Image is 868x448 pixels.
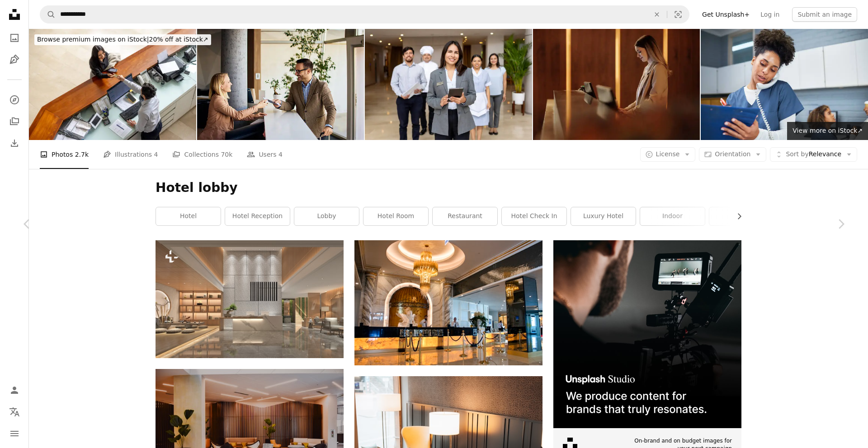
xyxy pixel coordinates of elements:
a: room [709,207,774,225]
a: Collections [5,112,24,131]
a: Get Unsplash+ [697,7,755,22]
button: Clear [647,6,667,23]
span: 4 [278,149,283,159]
a: Log in / Sign up [5,381,24,399]
a: Illustrations [5,51,24,69]
a: View more on iStock↗ [787,122,868,140]
a: indoor [640,207,705,225]
span: License [656,150,680,158]
button: Search Unsplash [40,6,56,23]
button: Menu [5,425,24,443]
button: Language [5,403,24,421]
button: Sort byRelevance [770,147,857,162]
img: gold chandelier on white ceiling [354,240,542,365]
a: luxury hotel [571,207,636,225]
img: Hotel manager leading a group of employees at the lobby [365,29,532,140]
a: Browse premium images on iStock|20% off at iStock↗ [29,29,217,51]
a: Download History [5,134,24,152]
button: License [640,147,696,162]
span: Relevance [786,150,841,159]
img: Professional Businessman Requesting Service from Receptionist at an Office Front Desk [197,29,364,140]
img: Hotel receptionist working at computer in lobby [533,29,700,140]
div: 20% off at iStock ↗ [34,34,211,45]
span: Sort by [786,150,808,158]
a: Photos [5,29,24,47]
a: Next [814,181,868,267]
a: lobby [294,207,359,225]
a: Users 4 [247,140,283,169]
a: hotel reception [225,207,290,225]
h1: Hotel lobby [156,180,741,196]
a: Log in [755,7,785,22]
img: 3d render of luxury hotel lobby and reception [156,240,344,358]
a: restaurant [433,207,497,225]
button: Visual search [667,6,689,23]
img: Female Healthcare Worker Taking Notes While Using a Phone in a Modern Medical Office [701,29,868,140]
button: Submit an image [792,7,857,22]
img: file-1715652217532-464736461acbimage [553,240,741,428]
span: View more on iStock ↗ [793,127,863,134]
a: Explore [5,91,24,109]
span: 70k [221,149,232,159]
form: Find visuals sitewide [40,5,689,23]
a: hotel [156,207,221,225]
a: brown wooden table and chairs set [156,427,344,435]
a: gold chandelier on white ceiling [354,299,542,307]
span: Orientation [715,150,750,158]
img: Woman traveling for business and paying by card at the hotel [29,29,196,140]
span: 4 [154,149,158,159]
a: hotel check in [502,207,566,225]
button: Orientation [699,147,766,162]
a: 3d render of luxury hotel lobby and reception [156,295,344,303]
a: Collections 70k [172,140,232,169]
span: Browse premium images on iStock | [37,36,149,43]
a: hotel room [363,207,428,225]
a: Illustrations 4 [103,140,158,169]
button: scroll list to the right [731,207,741,225]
